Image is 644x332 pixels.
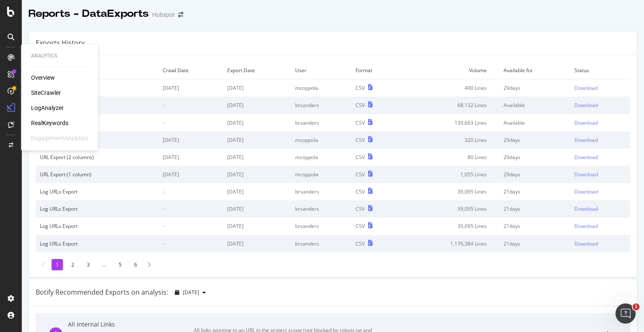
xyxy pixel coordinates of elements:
[40,188,154,195] div: Log URLs Export
[158,183,223,200] td: -
[400,183,500,200] td: 39,095 Lines
[570,62,630,79] td: Status
[93,141,120,150] div: • 20h ago
[70,276,99,282] span: Messages
[12,201,156,218] button: Search for help
[17,177,140,186] div: AI Agent and team can help
[158,235,223,252] td: -
[40,240,154,247] div: Log URLs Export
[356,84,365,91] div: CSV
[56,255,112,288] button: Messages
[356,205,365,212] div: CSV
[17,205,68,214] span: Search for help
[574,171,598,178] div: Download
[158,166,223,183] td: [DATE]
[17,60,151,88] p: Hello [PERSON_NAME].
[291,166,352,183] td: mcoppola
[152,10,175,19] div: Hubspot
[31,52,88,60] div: Analytics
[40,171,154,178] div: URL Export (1 column)
[17,88,151,102] p: How can we help?
[130,259,141,270] li: 6
[356,188,365,195] div: CSV
[17,16,56,29] img: logo
[40,205,154,212] div: Log URLs Export
[68,320,194,329] div: All Internal Links
[52,259,63,270] li: 1
[400,131,500,149] td: 320 Lines
[574,136,598,144] div: Download
[17,225,140,233] div: Supported Bots
[8,161,159,193] div: Ask a questionAI Agent and team can help
[574,119,598,126] div: Download
[158,149,223,166] td: [DATE]
[144,13,159,29] div: Close
[356,136,365,144] div: CSV
[223,166,291,183] td: [DATE]
[36,38,85,48] div: Exports History
[356,171,365,178] div: CSV
[291,62,352,79] td: User
[17,168,140,177] div: Ask a question
[499,235,570,252] td: 21 days
[17,133,34,149] img: Profile image for Customer Support
[31,89,61,97] a: SiteCrawler
[499,183,570,200] td: 21 days
[499,217,570,235] td: 21 days
[291,217,352,235] td: brsanders
[31,73,55,82] a: Overview
[291,131,352,149] td: mcoppola
[114,259,126,270] li: 5
[400,149,500,166] td: 80 Lines
[499,166,570,183] td: 29 days
[574,240,626,247] a: Download
[158,200,223,217] td: -
[291,79,352,97] td: mcoppola
[12,221,156,237] div: Supported Bots
[223,183,291,200] td: [DATE]
[574,154,598,161] div: Download
[158,131,223,149] td: [DATE]
[574,240,598,247] div: Download
[31,134,88,142] div: EngagementAnalytics
[291,149,352,166] td: mcoppola
[183,289,199,296] span: 2025 Sep. 23rd
[122,13,138,30] img: Profile image for Victoria
[400,217,500,235] td: 39,095 Lines
[356,222,365,230] div: CSV
[400,200,500,217] td: 39,095 Lines
[574,102,598,109] div: Download
[8,113,159,157] div: Recent messageProfile image for Customer SupportWas that helpful?Customer Support•20h ago
[356,119,365,126] div: CSV
[615,303,636,324] iframe: Intercom live chat
[37,141,91,150] div: Customer Support
[40,154,154,161] div: URL Export (2 columns)
[400,97,500,114] td: 68,132 Lines
[83,259,94,270] li: 3
[12,237,156,252] div: Integrating Web Traffic Data
[574,171,626,178] a: Download
[223,149,291,166] td: [DATE]
[31,104,64,112] a: LogAnalyzer
[223,200,291,217] td: [DATE]
[574,84,598,91] div: Download
[17,240,140,249] div: Integrating Web Traffic Data
[223,79,291,97] td: [DATE]
[158,114,223,131] td: -
[158,97,223,114] td: -
[36,288,168,297] div: Botify Recommended Exports on analysis:
[574,188,626,195] a: Download
[574,205,626,212] a: Download
[574,102,626,109] a: Download
[223,217,291,235] td: [DATE]
[40,222,154,230] div: Log URLs Export
[400,166,500,183] td: 1,055 Lines
[499,200,570,217] td: 21 days
[574,222,626,230] a: Download
[31,119,68,127] div: RealKeywords
[98,259,110,270] li: ...
[499,131,570,149] td: 29 days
